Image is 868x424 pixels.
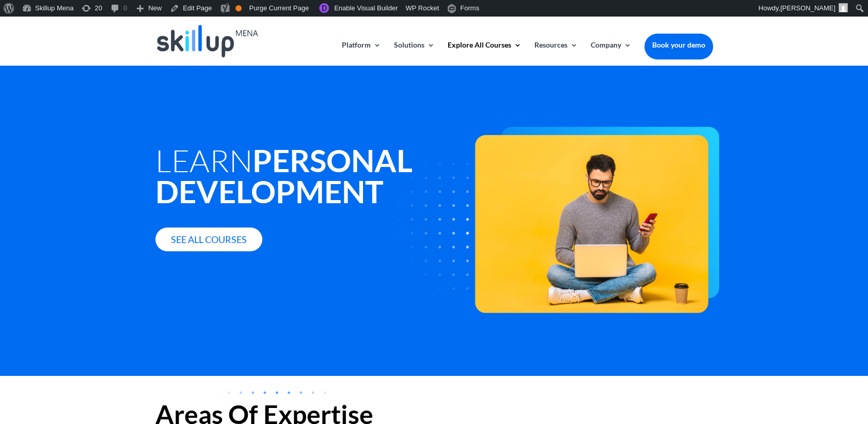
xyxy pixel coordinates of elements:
[155,228,262,252] a: See all courses
[397,107,720,313] img: PersonalDevelopmentCover
[448,41,522,66] a: Explore All Courses
[394,41,435,66] a: Solutions
[157,25,258,57] img: Skillup Mena
[644,34,713,56] a: Book your demo
[696,312,868,424] iframe: Chat Widget
[342,41,381,66] a: Platform
[534,41,578,66] a: Resources
[155,145,478,212] h1: Learn
[780,4,835,12] span: [PERSON_NAME]
[591,41,632,66] a: Company
[235,5,242,11] div: OK
[155,142,413,210] strong: Personal Development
